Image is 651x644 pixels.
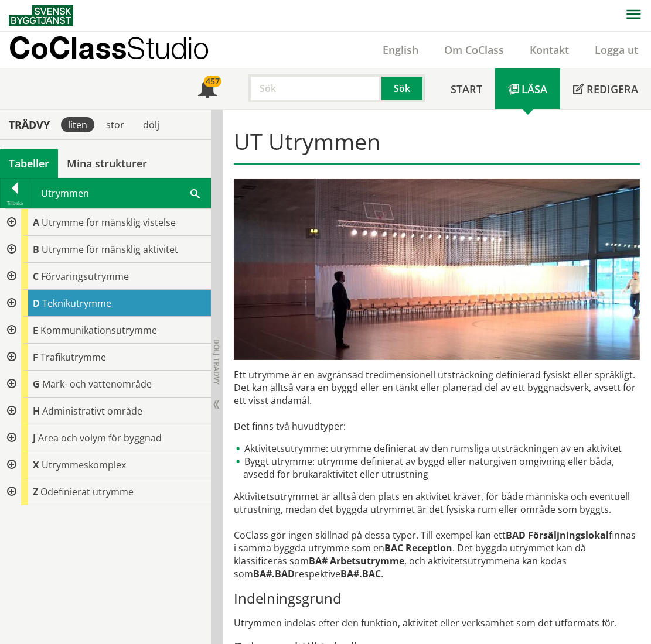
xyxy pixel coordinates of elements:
div: dölj [136,117,166,132]
span: Odefinierat utrymme [40,485,134,498]
span: Dölj trädvy [212,339,221,385]
span: E [33,324,38,337]
span: Sök i tabellen [190,187,200,199]
span: Studio [127,30,209,65]
h1: UT Utrymmen [234,128,640,165]
div: Trädvy [2,118,56,131]
div: stor [99,117,131,132]
span: Läsa [522,82,547,96]
input: Sök [248,74,381,102]
div: 457 [204,76,221,87]
span: C [33,270,39,283]
a: Kontakt [517,43,582,57]
span: Utrymme för mänsklig aktivitet [42,243,178,256]
a: Start [438,68,495,109]
strong: BAD Försäljningslokal [506,529,609,542]
img: Svensk Byggtjänst [9,5,73,26]
strong: BA# Arbetsutrymme [309,554,404,567]
span: G [33,378,40,390]
span: A [33,216,39,229]
a: English [370,43,431,57]
span: Redigera [587,82,638,96]
span: Mark- och vattenområde [42,378,152,390]
div: Tillbaka [1,198,30,208]
img: utrymme.jpg [234,179,640,360]
a: Om CoClass [431,43,517,57]
span: Area och volym för byggnad [38,431,162,444]
span: Förvaringsutrymme [41,270,129,283]
span: H [33,405,40,417]
span: Teknikutrymme [42,297,111,310]
span: Notifikationer [198,81,217,100]
span: Utrymmeskomplex [42,458,126,471]
button: Sök [381,74,425,102]
span: Z [33,485,38,498]
span: B [33,243,39,256]
span: F [33,351,38,364]
h3: Indelningsgrund [234,590,640,607]
div: liten [61,117,94,132]
strong: BA#.BAD [253,567,295,580]
li: Byggt utrymme: utrymme definierat av byggd eller naturgiven omgivning eller båda, avsedd för bruk... [234,455,640,481]
div: Utrymmen [30,179,210,208]
strong: BA#.BAC [340,567,381,580]
span: Utrymme för mänsklig vistelse [42,216,176,229]
strong: BAC Reception [384,542,452,554]
a: CoClassStudio [9,32,234,68]
span: Trafikutrymme [40,351,106,364]
span: D [33,297,40,310]
a: Redigera [560,68,651,109]
a: Logga ut [582,43,651,57]
p: CoClass [9,41,209,54]
span: J [33,431,36,444]
a: Mina strukturer [58,149,156,178]
span: Kommunikationsutrymme [40,324,157,337]
a: Läsa [495,68,560,109]
span: Administrativt område [42,405,142,417]
a: 457 [185,68,230,109]
li: Aktivitetsutrymme: utrymme definierat av den rumsliga utsträckningen av en aktivitet [234,442,640,455]
span: Start [451,82,482,96]
span: X [33,458,39,471]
